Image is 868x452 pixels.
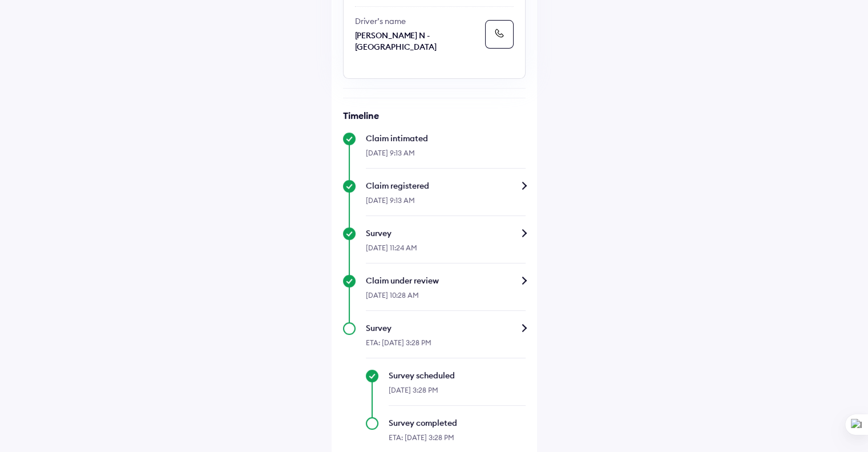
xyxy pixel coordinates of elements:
div: Survey [366,322,526,334]
p: [PERSON_NAME] N - [GEOGRAPHIC_DATA] [355,30,481,53]
div: Survey scheduled [389,370,526,381]
p: Driver’s name [355,15,481,27]
div: Survey [366,227,526,239]
div: [DATE] 3:28 PM [389,381,526,406]
div: [DATE] 9:13 AM [366,144,526,169]
div: Claim intimated [366,133,526,144]
div: [DATE] 11:24 AM [366,239,526,263]
h6: Timeline [343,110,526,121]
div: [DATE] 9:13 AM [366,191,526,216]
div: Claim registered [366,180,526,191]
div: Claim under review [366,275,526,286]
div: ETA: [DATE] 3:28 PM [366,334,526,358]
div: Survey completed [389,417,526,429]
div: [DATE] 10:28 AM [366,286,526,311]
